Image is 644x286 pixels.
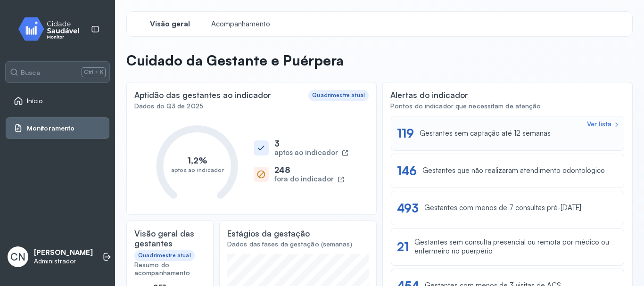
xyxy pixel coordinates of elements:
div: aptos ao indicador [274,148,338,157]
p: [PERSON_NAME] [34,248,93,257]
div: Quadrimestre atual [138,252,191,259]
div: Alertas do indicador [390,90,468,100]
div: Gestantes que não realizaram atendimento odontológico [422,166,605,175]
text: 1,2% [188,155,208,165]
span: Ctrl + K [82,67,106,77]
div: Aptidão das gestantes ao indicador [134,90,271,100]
text: aptos ao indicador [171,166,224,173]
div: fora do indicador [274,175,334,184]
p: Cuidado da Gestante e Puérpera [126,52,344,69]
span: CN [10,251,25,263]
img: monitor.svg [10,15,95,43]
div: Dados das fases da gestação (semanas) [227,240,369,248]
div: 3 [274,139,348,148]
span: Acompanhamento [211,20,270,29]
div: Gestantes sem captação até 12 semanas [420,129,551,138]
p: Administrador [34,257,93,265]
div: Quadrimestre atual [312,92,365,98]
span: Início [27,97,43,105]
div: Dados do Q3 de 2025 [134,102,369,110]
div: 493 [397,201,419,215]
a: Início [14,96,101,106]
div: Estágios da gestação [227,229,310,238]
div: Pontos do indicador que necessitam de atenção [390,102,625,110]
div: 248 [274,165,344,175]
div: 119 [397,126,414,140]
span: Visão geral [150,20,190,29]
div: 21 [397,239,409,254]
a: Monitoramento [14,123,101,133]
div: Ver lista [587,120,611,128]
div: Gestantes com menos de 7 consultas pré-[DATE] [424,204,581,212]
span: Busca [21,68,40,77]
div: Visão geral das gestantes [134,229,206,249]
span: Monitoramento [27,124,74,132]
div: Resumo do acompanhamento [134,261,206,277]
div: Gestantes sem consulta presencial ou remota por médico ou enfermeiro no puerpério [414,238,618,256]
div: 146 [397,163,417,178]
